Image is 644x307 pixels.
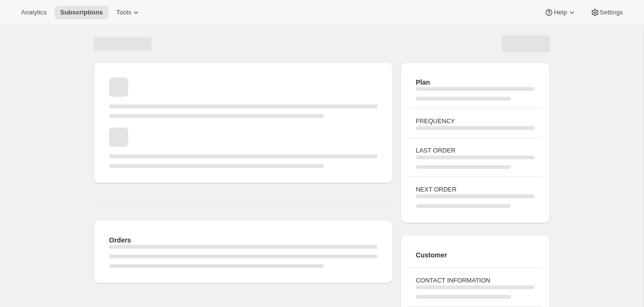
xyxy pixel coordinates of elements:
h3: FREQUENCY [416,116,535,126]
h3: NEXT ORDER [416,185,535,194]
h3: LAST ORDER [416,146,535,155]
span: Help [554,9,567,16]
button: Subscriptions [54,6,109,19]
h2: Plan [416,77,535,87]
h2: Customer [416,250,535,260]
button: Help [538,6,582,19]
span: Settings [600,9,623,16]
span: Subscriptions [60,9,103,16]
button: Tools [110,6,146,19]
h3: CONTACT INFORMATION [416,276,535,285]
span: Analytics [21,9,47,16]
span: Tools [116,9,131,16]
h2: Orders [109,235,377,245]
button: Analytics [15,6,52,19]
button: Settings [584,6,629,19]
